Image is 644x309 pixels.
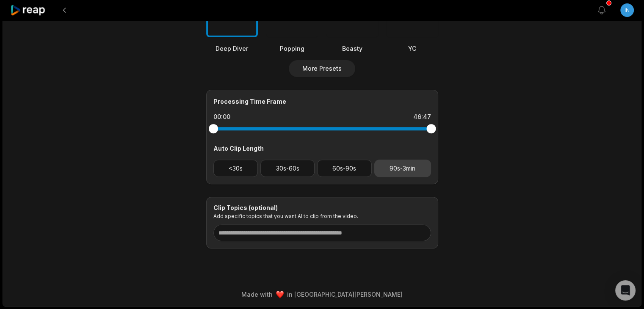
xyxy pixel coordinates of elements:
button: <30s [213,160,258,177]
button: 60s-90s [317,160,372,177]
div: Open Intercom Messenger [615,280,636,301]
div: 46:47 [413,113,431,121]
button: 90s-3min [374,160,431,177]
div: Made with in [GEOGRAPHIC_DATA][PERSON_NAME] [11,290,633,299]
div: Beasty [326,44,378,53]
div: 00:00 [213,113,230,121]
img: heart emoji [276,291,284,298]
div: Popping [266,44,318,53]
div: Processing Time Frame [213,97,431,106]
div: Deep Diver [206,44,258,53]
button: 30s-60s [260,160,315,177]
div: Auto Clip Length [213,144,431,153]
button: More Presets [289,60,355,77]
div: Clip Topics (optional) [213,204,431,212]
p: Add specific topics that you want AI to clip from the video. [213,213,431,219]
div: YC [387,44,438,53]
